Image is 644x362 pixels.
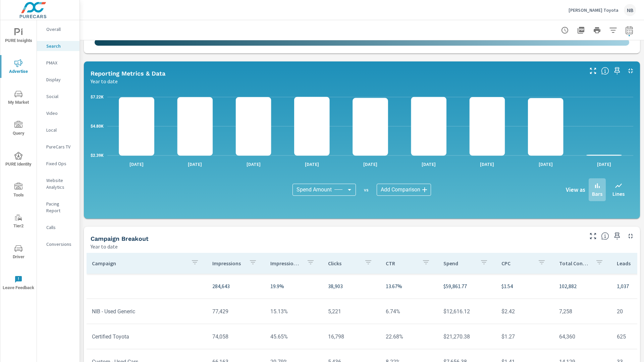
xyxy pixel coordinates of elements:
[554,328,611,345] td: 64,360
[323,328,380,345] td: 16,798
[183,161,207,168] p: [DATE]
[91,235,149,242] h5: Campaign Breakout
[87,303,207,320] td: NIB - Used Generic
[356,187,377,193] p: vs
[386,260,417,267] p: CTR
[46,143,74,150] p: PureCars TV
[438,328,496,345] td: $21,270.38
[380,328,438,345] td: 22.68%
[574,24,588,37] button: "Export Report to PDF"
[612,231,623,241] span: Save this to your personalized report
[417,161,440,168] p: [DATE]
[270,260,301,267] p: Impression Share
[566,186,585,193] h6: View as
[623,24,636,37] button: Select Date Range
[475,161,499,168] p: [DATE]
[37,239,79,249] div: Conversions
[242,161,265,168] p: [DATE]
[37,24,79,34] div: Overall
[2,28,35,45] span: PURE Insights
[588,65,598,76] button: Make Fullscreen
[46,26,74,33] p: Overall
[37,199,79,216] div: Pacing Report
[300,161,324,168] p: [DATE]
[92,260,185,267] p: Campaign
[297,186,332,193] span: Spend Amount
[37,58,79,68] div: PMAX
[601,67,609,75] span: Understand Search data over time and see how metrics compare to each other.
[37,175,79,192] div: Website Analytics
[359,161,382,168] p: [DATE]
[212,282,259,290] p: 284,643
[2,214,35,230] span: Tier2
[328,282,375,290] p: 38,903
[606,24,620,37] button: Apply Filters
[46,200,74,214] p: Pacing Report
[443,260,474,267] p: Spend
[46,241,74,247] p: Conversions
[91,77,118,85] p: Year to date
[381,186,420,193] span: Add Comparison
[496,328,554,345] td: $1.27
[2,183,35,199] span: Tools
[87,328,207,345] td: Certified Toyota
[0,20,37,298] div: nav menu
[501,260,532,267] p: CPC
[37,125,79,135] div: Local
[46,110,74,117] p: Video
[569,7,619,13] p: [PERSON_NAME] Toyota
[265,328,323,345] td: 45.65%
[46,76,74,83] p: Display
[2,59,35,76] span: Advertise
[625,65,636,76] button: Minimize Widget
[2,121,35,137] span: Query
[625,231,636,241] button: Minimize Widget
[37,108,79,118] div: Video
[377,184,431,196] div: Add Comparison
[588,231,598,241] button: Make Fullscreen
[592,161,616,168] p: [DATE]
[292,184,356,196] div: Spend Amount
[559,260,590,267] p: Total Conversions
[2,244,35,261] span: Driver
[2,90,35,106] span: My Market
[46,43,74,49] p: Search
[590,24,604,37] button: Print Report
[323,303,380,320] td: 5,221
[46,177,74,190] p: Website Analytics
[624,4,636,16] div: NB
[386,282,433,290] p: 13.67%
[125,161,148,168] p: [DATE]
[91,124,104,129] text: $4.80K
[612,65,623,76] span: Save this to your personalized report
[443,282,490,290] p: $59,861.77
[37,222,79,232] div: Calls
[207,328,265,345] td: 74,058
[37,75,79,85] div: Display
[612,190,625,198] p: Lines
[534,161,557,168] p: [DATE]
[592,190,602,198] p: Bars
[46,224,74,231] p: Calls
[559,282,606,290] p: 102,882
[2,152,35,168] span: PURE Identity
[265,303,323,320] td: 15.13%
[91,70,165,77] h5: Reporting Metrics & Data
[328,260,359,267] p: Clicks
[91,95,104,99] text: $7.22K
[46,127,74,133] p: Local
[438,303,496,320] td: $12,616.12
[37,41,79,51] div: Search
[37,91,79,101] div: Social
[91,242,118,251] p: Year to date
[212,260,243,267] p: Impressions
[46,59,74,66] p: PMAX
[37,159,79,169] div: Fixed Ops
[46,93,74,100] p: Social
[501,282,548,290] p: $1.54
[496,303,554,320] td: $2.42
[270,282,317,290] p: 19.9%
[2,275,35,292] span: Leave Feedback
[91,153,104,158] text: $2.39K
[380,303,438,320] td: 6.74%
